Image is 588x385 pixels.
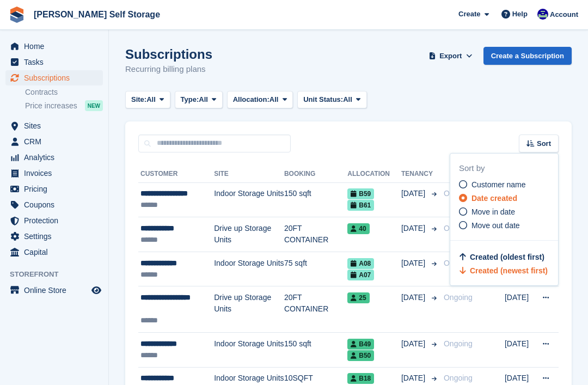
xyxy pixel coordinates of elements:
span: Invoices [24,166,89,181]
span: Online Store [24,283,89,298]
div: Sort by [459,162,558,175]
span: Pricing [24,181,89,197]
a: menu [5,229,103,244]
div: NEW [85,100,103,111]
a: Create a Subscription [483,47,572,65]
th: Customer [138,166,214,183]
button: Type: All [175,91,223,109]
span: Sites [24,118,89,133]
span: Ongoing [444,293,473,302]
span: Allocation: [233,94,269,105]
a: menu [5,134,103,149]
span: A08 [347,258,374,269]
span: Created (oldest first) [470,253,544,261]
img: stora-icon-8386f47178a22dfd0bd8f6a31ec36ba5ce8667c1dd55bd0f319d3a0aa187defe.svg [9,7,25,23]
h1: Subscriptions [125,47,212,62]
span: Customer name [471,180,526,189]
a: Date created [459,193,558,204]
a: Created (newest first) [459,266,548,275]
span: Export [439,51,462,62]
button: Allocation: All [227,91,293,109]
span: Account [550,9,578,20]
a: menu [5,283,103,298]
a: menu [5,213,103,228]
td: Drive up Storage Units [214,217,284,252]
a: Move out date [459,220,558,231]
td: Indoor Storage Units [214,182,284,217]
a: Move in date [459,206,558,218]
td: Indoor Storage Units [214,333,284,368]
a: menu [5,39,103,54]
td: Indoor Storage Units [214,252,284,286]
a: menu [5,54,103,70]
th: Site [214,166,284,183]
span: Site: [131,94,146,105]
span: Ongoing [444,374,473,382]
td: 75 sqft [284,252,347,286]
td: 20FT CONTAINER [284,217,347,252]
td: [DATE] [505,333,536,368]
img: Justin Farthing [537,9,548,20]
a: menu [5,118,103,133]
a: Contracts [25,87,103,97]
span: Protection [24,213,89,228]
span: [DATE] [401,258,427,269]
span: Type: [181,94,199,105]
th: Booking [284,166,347,183]
span: CRM [24,134,89,149]
span: Unit Status: [303,94,343,105]
span: Tasks [24,54,89,70]
span: B18 [347,373,374,384]
span: B59 [347,188,374,199]
span: Move out date [471,221,520,230]
span: Coupons [24,197,89,212]
td: Drive up Storage Units [214,286,284,333]
a: Customer name [459,179,558,191]
a: [PERSON_NAME] Self Storage [29,5,164,23]
td: 150 sqft [284,182,347,217]
span: Ongoing [444,224,473,233]
span: B61 [347,200,374,211]
span: B49 [347,339,374,350]
span: [DATE] [401,223,427,234]
span: Help [512,9,528,20]
span: Ongoing [444,259,473,267]
p: Recurring billing plans [125,63,212,76]
th: Tenancy [401,166,439,183]
a: menu [5,197,103,212]
span: Create [458,9,480,20]
span: 40 [347,223,369,234]
td: [DATE] [505,286,536,333]
span: [DATE] [401,292,427,303]
a: Created (oldest first) [459,253,544,261]
span: [DATE] [401,338,427,350]
span: All [343,94,352,105]
span: Price increases [25,101,77,111]
a: menu [5,150,103,165]
button: Export [427,47,475,65]
span: Analytics [24,150,89,165]
span: A07 [347,270,374,280]
span: Ongoing [444,189,473,198]
span: B50 [347,350,374,361]
span: Subscriptions [24,70,89,85]
button: Site: All [125,91,170,109]
span: Home [24,39,89,54]
a: Preview store [90,284,103,297]
span: Sort [537,138,551,149]
a: menu [5,70,103,85]
a: menu [5,181,103,197]
span: Created (newest first) [470,266,548,275]
span: All [199,94,208,105]
span: [DATE] [401,188,427,199]
span: Storefront [10,269,108,280]
span: Ongoing [444,339,473,348]
span: Move in date [471,207,515,216]
span: Capital [24,245,89,260]
span: All [146,94,156,105]
a: menu [5,166,103,181]
span: 25 [347,292,369,303]
a: menu [5,245,103,260]
span: All [269,94,279,105]
td: 20FT CONTAINER [284,286,347,333]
